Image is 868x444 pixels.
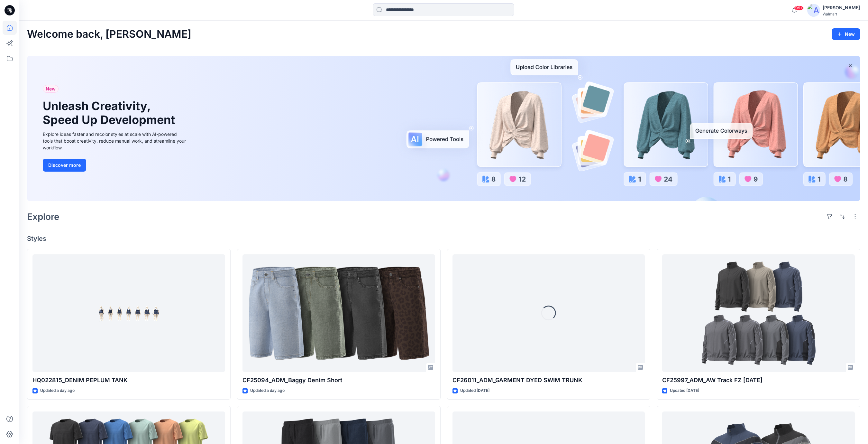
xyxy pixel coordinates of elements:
a: CF25997_ADM_AW Track FZ 16AUG25 [662,254,855,372]
p: CF25997_ADM_AW Track FZ [DATE] [662,376,855,385]
div: Explore ideas faster and recolor styles at scale with AI-powered tools that boost creativity, red... [43,131,187,151]
span: New [46,85,56,93]
h2: Welcome back, [PERSON_NAME] [27,28,191,40]
p: CF25094_ADM_Baggy Denim Short [242,376,435,385]
a: Discover more [43,159,187,172]
div: Walmart [823,12,860,16]
span: 99+ [794,5,804,11]
button: New [832,28,860,40]
h4: Styles [27,235,860,242]
p: HQ022815_DENIM PEPLUM TANK [32,376,225,385]
h2: Explore [27,212,59,222]
p: Updated a day ago [40,387,75,394]
a: HQ022815_DENIM PEPLUM TANK [32,254,225,372]
p: Updated [DATE] [460,387,489,394]
p: Updated [DATE] [670,387,699,394]
p: CF26011_ADM_GARMENT DYED SWIM TRUNK [452,376,645,385]
button: Discover more [43,159,86,172]
img: avatar [807,4,820,17]
a: CF25094_ADM_Baggy Denim Short [242,254,435,372]
h1: Unleash Creativity, Speed Up Development [43,99,178,127]
div: [PERSON_NAME] [823,4,860,12]
p: Updated a day ago [250,387,285,394]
